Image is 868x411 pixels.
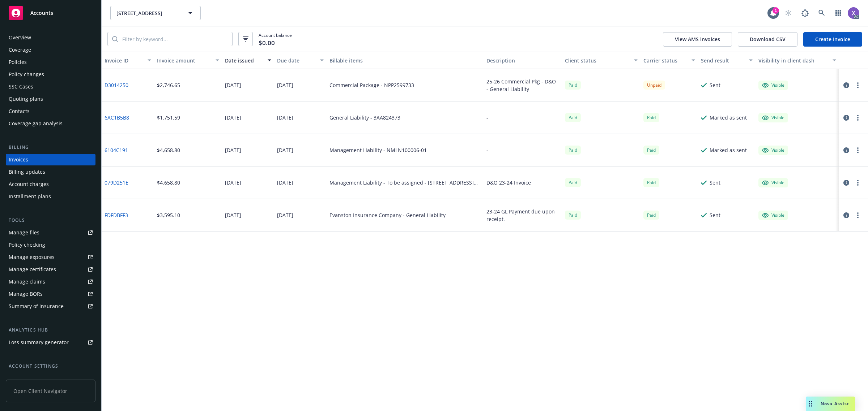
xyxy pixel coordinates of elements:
[762,212,784,219] div: Visible
[6,326,95,334] div: Analytics hub
[762,114,784,121] div: Visible
[157,179,180,186] div: $4,658.80
[6,93,95,105] a: Quoting plans
[814,6,829,20] a: Search
[225,114,241,121] div: [DATE]
[565,178,581,187] div: Paid
[758,57,828,64] div: Visibility in client dash
[803,32,862,47] a: Create Invoice
[9,32,31,43] div: Overview
[105,81,128,89] a: D3014250
[274,52,327,69] button: Due date
[6,144,95,151] div: Billing
[9,118,63,129] div: Coverage gap analysis
[329,146,427,154] div: Management Liability - NMLN100006-01
[9,154,28,165] div: Invoices
[565,113,581,122] span: Paid
[781,6,796,20] a: Start snowing
[738,32,797,47] button: Download CSV
[9,105,30,117] div: Contacts
[259,32,292,46] span: Account balance
[710,146,747,154] div: Marked as sent
[105,179,128,186] a: 079D251E
[6,227,95,238] a: Manage files
[643,81,665,90] div: Unpaid
[9,288,43,300] div: Manage BORs
[329,179,481,186] div: Management Liability - To be assigned - [STREET_ADDRESS] HOA - [DATE] 1694727651057
[643,211,659,220] div: Paid
[222,52,275,69] button: Date issued
[9,56,27,68] div: Policies
[6,81,95,92] a: SSC Cases
[6,337,95,348] a: Loss summary generator
[565,81,581,90] span: Paid
[821,401,849,407] span: Nova Assist
[105,211,128,219] a: FDFDBFF3
[9,178,49,190] div: Account charges
[6,105,95,117] a: Contacts
[9,239,45,251] div: Policy checking
[9,300,64,312] div: Summary of insurance
[643,178,659,187] div: Paid
[105,57,143,64] div: Invoice ID
[277,146,293,154] div: [DATE]
[641,52,698,69] button: Carrier status
[710,211,720,219] div: Sent
[762,82,784,88] div: Visible
[110,6,201,20] button: [STREET_ADDRESS]
[798,6,812,20] a: Report a Bug
[6,118,95,129] a: Coverage gap analysis
[6,380,95,402] span: Open Client Navigator
[118,32,232,46] input: Filter by keyword...
[6,69,95,80] a: Policy changes
[643,57,687,64] div: Carrier status
[643,146,659,155] div: Paid
[225,146,241,154] div: [DATE]
[329,57,481,64] div: Billable items
[277,81,293,89] div: [DATE]
[329,81,414,89] div: Commercial Package - NPP2599733
[6,251,95,263] span: Manage exposures
[762,179,784,186] div: Visible
[9,191,51,202] div: Installment plans
[806,397,855,411] button: Nova Assist
[154,52,222,69] button: Invoice amount
[225,81,241,89] div: [DATE]
[6,178,95,190] a: Account charges
[6,276,95,287] a: Manage claims
[112,36,118,42] svg: Search
[6,300,95,312] a: Summary of insurance
[701,57,745,64] div: Send result
[756,52,839,69] button: Visibility in client dash
[565,211,581,220] div: Paid
[9,69,44,80] div: Policy changes
[277,57,316,64] div: Due date
[6,217,95,224] div: Tools
[9,166,45,178] div: Billing updates
[157,57,211,64] div: Invoice amount
[157,146,180,154] div: $4,658.80
[157,211,180,219] div: $3,595.10
[6,363,95,370] div: Account settings
[6,288,95,300] a: Manage BORs
[6,154,95,165] a: Invoices
[329,211,446,219] div: Evanston Insurance Company - General Liability
[565,146,581,155] span: Paid
[9,276,45,287] div: Manage claims
[9,373,40,384] div: Service team
[565,57,630,64] div: Client status
[484,52,562,69] button: Description
[102,52,154,69] button: Invoice ID
[277,114,293,121] div: [DATE]
[486,208,559,223] div: 23-24 GL Payment due upon receipt.
[225,211,241,219] div: [DATE]
[105,114,129,121] a: 6AC1B5B8
[225,57,264,64] div: Date issued
[6,373,95,384] a: Service team
[773,7,779,14] div: 1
